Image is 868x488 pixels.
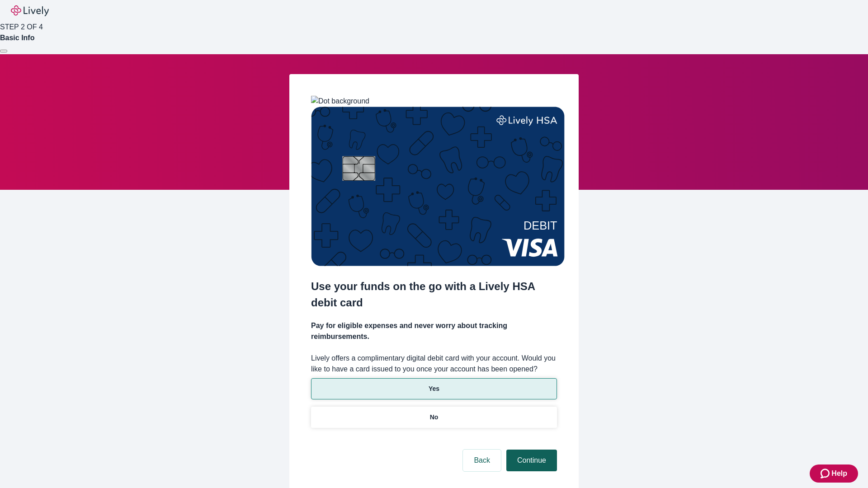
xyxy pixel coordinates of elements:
[430,413,439,422] p: No
[311,96,369,107] img: Dot background
[429,384,439,394] p: Yes
[11,5,49,16] img: Lively
[311,378,557,399] button: Yes
[311,407,557,428] button: No
[311,353,557,375] label: Lively offers a complimentary digital debit card with your account. Would you like to have a card...
[311,107,565,266] img: Debit card
[311,320,557,342] h4: Pay for eligible expenses and never worry about tracking reimbursements.
[831,468,847,479] span: Help
[311,278,557,311] h2: Use your funds on the go with a Lively HSA debit card
[463,450,501,471] button: Back
[506,450,557,471] button: Continue
[810,465,858,483] button: Zendesk support iconHelp
[821,468,831,479] svg: Zendesk support icon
